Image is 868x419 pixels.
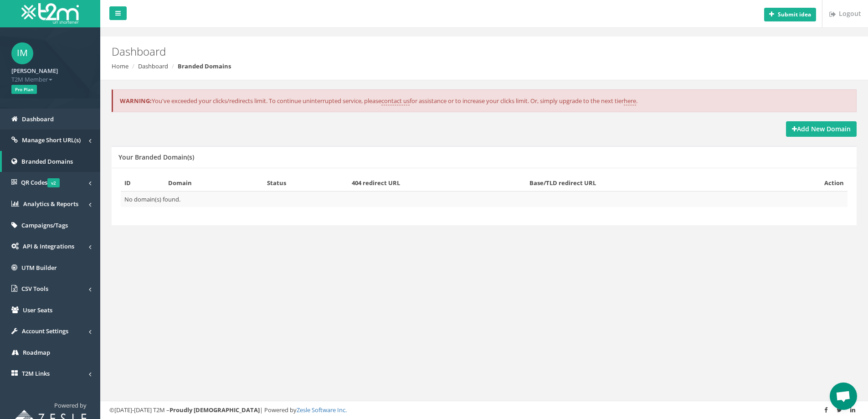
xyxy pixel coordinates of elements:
[786,121,857,137] a: Add New Domain
[624,97,636,105] a: here
[11,85,37,94] span: Pro Plan
[22,327,68,335] span: Account Settings
[381,97,410,105] a: contact us
[112,89,857,113] div: You've exceeded your clicks/redirects limit. To continue uninterrupted service, please for assist...
[11,67,58,75] strong: [PERSON_NAME]
[164,175,263,191] th: Domain
[112,62,128,70] a: Home
[11,42,33,64] span: IM
[178,62,231,70] strong: Branded Domains
[764,8,816,21] button: Submit idea
[169,406,260,414] strong: Proudly [DEMOGRAPHIC_DATA]
[526,175,762,191] th: Base/TLD redirect URL
[118,154,194,160] h5: Your Branded Domain(s)
[23,306,52,314] span: User Seats
[23,242,74,250] span: API & Integrations
[47,178,60,187] span: v2
[21,285,48,293] span: CSV Tools
[21,3,79,24] img: T2M
[21,178,60,186] span: QR Codes
[22,115,54,123] span: Dashboard
[138,62,168,70] a: Dashboard
[121,175,164,191] th: ID
[21,264,57,272] span: UTM Builder
[830,383,857,410] div: Open chat
[23,348,50,357] span: Roadmap
[778,10,811,18] b: Submit idea
[348,175,526,191] th: 404 redirect URL
[761,175,847,191] th: Action
[23,200,78,208] span: Analytics & Reports
[22,136,81,144] span: Manage Short URL(s)
[21,157,73,166] span: Branded Domains
[11,75,89,84] span: T2M Member
[54,401,87,409] span: Powered by
[792,124,851,133] strong: Add New Domain
[120,97,152,105] b: WARNING:
[112,46,730,57] h2: Dashboard
[121,191,847,207] td: No domain(s) found.
[22,369,50,378] span: T2M Links
[109,406,859,414] div: ©[DATE]-[DATE] T2M – | Powered by
[21,221,68,229] span: Campaigns/Tags
[263,175,348,191] th: Status
[297,406,347,414] a: Zesle Software Inc.
[11,64,89,83] a: [PERSON_NAME] T2M Member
